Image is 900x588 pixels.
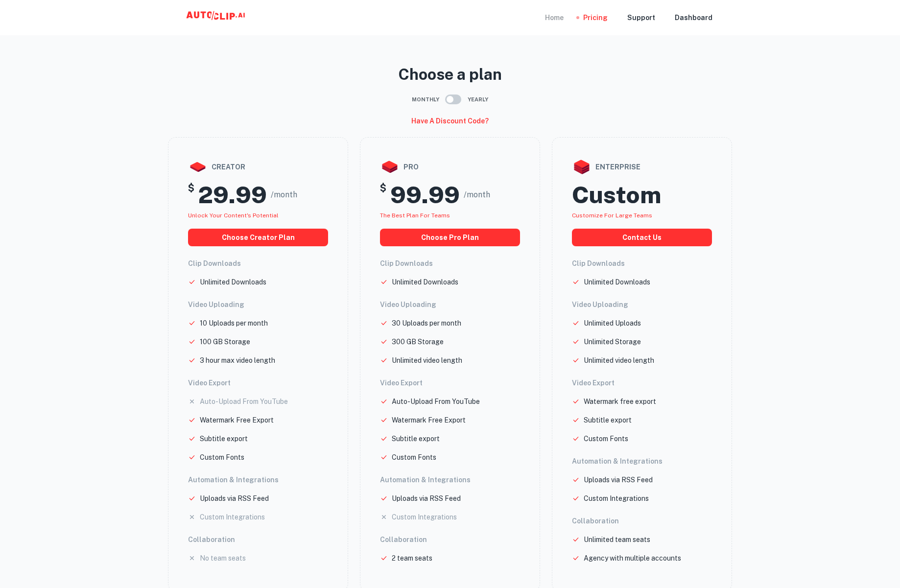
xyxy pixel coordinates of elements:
[200,396,288,407] p: Auto-Upload From YouTube
[584,415,632,425] p: Subtitle export
[584,277,650,287] p: Unlimited Downloads
[392,318,461,329] p: 30 Uploads per month
[584,355,654,366] p: Unlimited video length
[271,189,297,201] span: /month
[200,336,250,347] p: 100 GB Storage
[188,229,328,246] button: choose creator plan
[392,433,440,444] p: Subtitle export
[188,212,279,219] span: Unlock your Content's potential
[584,474,653,485] p: Uploads via RSS Feed
[200,355,275,366] p: 3 hour max video length
[380,377,520,388] h6: Video Export
[392,336,444,347] p: 300 GB Storage
[584,396,656,407] p: Watermark free export
[392,493,461,504] p: Uploads via RSS Feed
[584,534,650,545] p: Unlimited team seats
[584,553,681,564] p: Agency with multiple accounts
[188,181,194,209] h5: $
[392,415,466,425] p: Watermark Free Export
[392,355,462,366] p: Unlimited video length
[188,157,328,177] div: creator
[200,277,266,287] p: Unlimited Downloads
[572,181,661,209] h2: Custom
[200,415,274,425] p: Watermark Free Export
[464,189,490,201] span: /month
[392,512,457,522] p: Custom Integrations
[188,474,328,485] h6: Automation & Integrations
[572,157,712,177] div: enterprise
[392,452,436,463] p: Custom Fonts
[380,229,520,246] button: choose pro plan
[584,433,628,444] p: Custom Fonts
[168,63,732,86] p: Choose a plan
[572,212,652,219] span: Customize for large teams
[584,318,641,329] p: Unlimited Uploads
[572,299,712,310] h6: Video Uploading
[188,258,328,269] h6: Clip Downloads
[188,377,328,388] h6: Video Export
[380,181,386,209] h5: $
[188,299,328,310] h6: Video Uploading
[392,553,432,564] p: 2 team seats
[380,534,520,545] h6: Collaboration
[572,229,712,246] button: Contact us
[380,299,520,310] h6: Video Uploading
[468,95,488,104] span: Yearly
[200,493,269,504] p: Uploads via RSS Feed
[411,116,489,126] h6: Have a discount code?
[380,212,450,219] span: The best plan for teams
[200,433,248,444] p: Subtitle export
[392,277,458,287] p: Unlimited Downloads
[198,181,267,209] h2: 29.99
[390,181,460,209] h2: 99.99
[392,396,480,407] p: Auto-Upload From YouTube
[584,336,641,347] p: Unlimited Storage
[572,377,712,388] h6: Video Export
[188,534,328,545] h6: Collaboration
[380,474,520,485] h6: Automation & Integrations
[572,456,712,467] h6: Automation & Integrations
[200,452,244,463] p: Custom Fonts
[200,553,246,564] p: No team seats
[412,95,439,104] span: Monthly
[200,318,268,329] p: 10 Uploads per month
[200,512,265,522] p: Custom Integrations
[407,113,493,129] button: Have a discount code?
[380,157,520,177] div: pro
[572,516,712,526] h6: Collaboration
[380,258,520,269] h6: Clip Downloads
[572,258,712,269] h6: Clip Downloads
[584,493,649,504] p: Custom Integrations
